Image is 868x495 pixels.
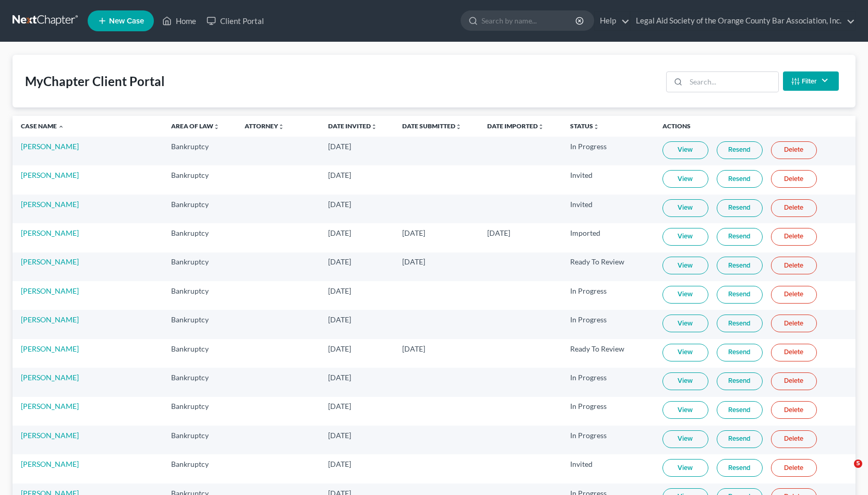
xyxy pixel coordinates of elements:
span: [DATE] [328,344,351,353]
a: Delete [771,372,817,390]
a: Resend [717,286,763,304]
a: Case Name expand_less [21,122,64,130]
td: Imported [562,223,654,252]
a: View [662,459,708,477]
a: [PERSON_NAME] [21,431,79,440]
a: Resend [717,430,763,448]
div: MyChapter Client Portal [25,73,165,90]
td: Bankruptcy [163,223,236,252]
a: [PERSON_NAME] [21,402,79,411]
input: Search by name... [481,11,577,30]
td: Bankruptcy [163,281,236,310]
a: Resend [717,141,763,159]
span: [DATE] [328,257,351,266]
a: Date Submittedunfold_more [402,122,462,130]
a: Delete [771,286,817,304]
span: [DATE] [328,286,351,295]
a: Delete [771,344,817,361]
span: [DATE] [328,431,351,440]
a: View [662,141,708,159]
td: Bankruptcy [163,195,236,223]
i: expand_less [58,124,64,130]
th: Actions [654,116,855,137]
td: In Progress [562,397,654,426]
a: Date Importedunfold_more [487,122,544,130]
td: Bankruptcy [163,165,236,194]
a: Delete [771,170,817,188]
td: In Progress [562,281,654,310]
a: [PERSON_NAME] [21,460,79,468]
a: Resend [717,170,763,188]
td: Bankruptcy [163,339,236,368]
span: [DATE] [328,200,351,209]
a: Help [595,11,630,30]
a: View [662,372,708,390]
a: [PERSON_NAME] [21,200,79,209]
a: View [662,286,708,304]
td: Invited [562,195,654,223]
td: Invited [562,454,654,483]
i: unfold_more [455,124,462,130]
i: unfold_more [213,124,220,130]
iframe: Intercom live chat [833,460,858,485]
a: [PERSON_NAME] [21,142,79,151]
a: [PERSON_NAME] [21,286,79,295]
a: View [662,430,708,448]
a: Resend [717,401,763,419]
span: [DATE] [328,142,351,151]
span: [DATE] [328,171,351,179]
a: Client Portal [201,11,269,30]
td: Bankruptcy [163,137,236,165]
a: Resend [717,228,763,246]
i: unfold_more [371,124,377,130]
td: Ready To Review [562,252,654,281]
a: Resend [717,257,763,274]
i: unfold_more [538,124,544,130]
span: [DATE] [328,460,351,468]
a: Legal Aid Society of the Orange County Bar Association, Inc. [631,11,855,30]
i: unfold_more [278,124,284,130]
td: In Progress [562,310,654,339]
a: Resend [717,199,763,217]
a: [PERSON_NAME] [21,228,79,237]
td: Bankruptcy [163,310,236,339]
a: Resend [717,315,763,332]
a: [PERSON_NAME] [21,257,79,266]
a: View [662,170,708,188]
td: In Progress [562,137,654,165]
a: View [662,344,708,361]
span: [DATE] [328,228,351,237]
a: Resend [717,372,763,390]
button: Filter [783,71,839,91]
a: Delete [771,430,817,448]
span: [DATE] [402,344,425,353]
span: [DATE] [328,402,351,411]
input: Search... [686,72,778,92]
a: Date Invitedunfold_more [328,122,377,130]
a: Resend [717,459,763,477]
td: Bankruptcy [163,252,236,281]
a: View [662,228,708,246]
td: In Progress [562,368,654,396]
a: View [662,401,708,419]
a: Delete [771,141,817,159]
td: In Progress [562,426,654,454]
a: Delete [771,315,817,332]
span: 5 [854,460,862,468]
a: Area of Lawunfold_more [171,122,220,130]
a: [PERSON_NAME] [21,171,79,179]
td: Invited [562,165,654,194]
a: Attorneyunfold_more [245,122,284,130]
span: [DATE] [402,257,425,266]
i: unfold_more [593,124,599,130]
a: View [662,257,708,274]
td: Bankruptcy [163,426,236,454]
span: New Case [109,17,144,25]
td: Ready To Review [562,339,654,368]
a: View [662,315,708,332]
span: [DATE] [487,228,510,237]
span: [DATE] [328,373,351,382]
a: Delete [771,459,817,477]
td: Bankruptcy [163,397,236,426]
span: [DATE] [402,228,425,237]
